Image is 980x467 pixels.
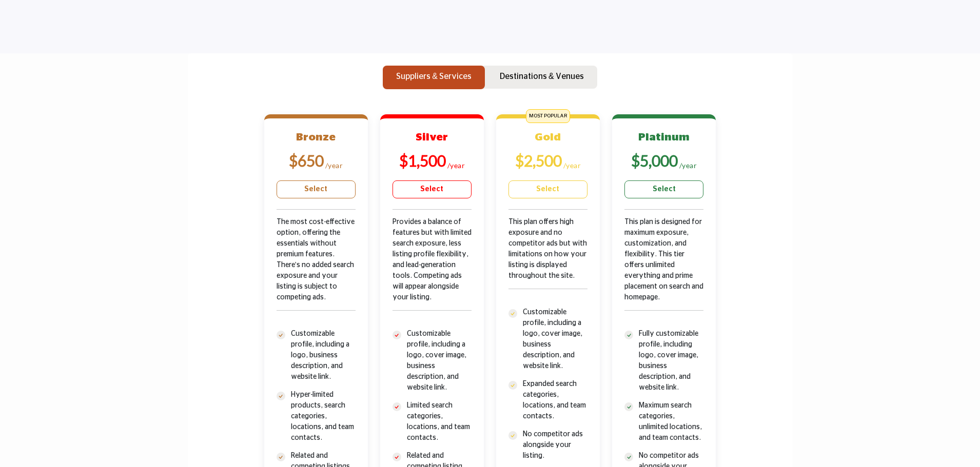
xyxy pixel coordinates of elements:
[277,180,356,198] a: Select
[291,390,356,443] p: Hyper-limited products, search categories, locations, and team contacts.
[393,180,472,198] a: Select
[325,161,343,170] sub: /year
[508,217,587,307] div: This plan offers high exposure and no competitor ads but with limitations on how your listing is ...
[563,161,581,170] sub: /year
[631,151,678,170] b: $5,000
[639,400,703,443] p: Maximum search categories, unlimited locations, and team contacts.
[523,379,587,422] p: Expanded search categories, locations, and team contacts.
[416,132,448,143] b: Silver
[638,132,690,143] b: Platinum
[500,70,584,83] p: Destinations & Venues
[277,217,356,329] div: The most cost-effective option, offering the essentials without premium features. There’s no adde...
[407,400,472,443] p: Limited search categories, locations, and team contacts.
[291,329,356,382] p: Customizable profile, including a logo, business description, and website link.
[624,180,703,198] a: Select
[679,161,697,170] sub: /year
[523,429,587,461] p: No competitor ads alongside your listing.
[508,180,587,198] a: Select
[639,329,703,393] p: Fully customizable profile, including logo, cover image, business description, and website link.
[396,70,472,83] p: Suppliers & Services
[523,307,587,372] p: Customizable profile, including a logo, cover image, business description, and website link.
[535,132,561,143] b: Gold
[289,151,324,170] b: $650
[526,109,570,123] span: MOST POPULAR
[515,151,562,170] b: $2,500
[486,66,597,89] button: Destinations & Venues
[296,132,336,143] b: Bronze
[399,151,446,170] b: $1,500
[447,161,465,170] sub: /year
[407,329,472,393] p: Customizable profile, including a logo, cover image, business description, and website link.
[383,66,485,89] button: Suppliers & Services
[393,217,472,329] div: Provides a balance of features but with limited search exposure, less listing profile flexibility...
[624,217,703,329] div: This plan is designed for maximum exposure, customization, and flexibility. This tier offers unli...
